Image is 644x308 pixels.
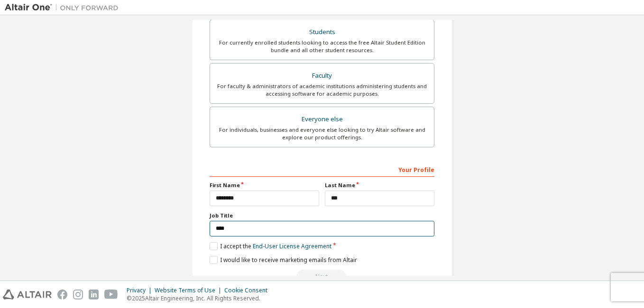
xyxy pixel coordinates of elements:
[216,82,428,98] div: For faculty & administrators of academic institutions administering students and accessing softwa...
[216,113,428,126] div: Everyone else
[5,3,123,12] img: Altair One
[216,126,428,141] div: For individuals, businesses and everyone else looking to try Altair software and explore our prod...
[132,294,260,302] font: 2025 Altair Engineering, Inc. All Rights Reserved.
[216,39,428,54] div: For currently enrolled students looking to access the free Altair Student Edition bundle and all ...
[210,162,434,177] div: Your Profile
[57,290,67,299] img: facebook.svg
[325,181,434,189] label: Last Name
[89,290,99,299] img: linkedin.svg
[216,69,428,82] div: Faculty
[210,256,357,264] label: I would like to receive marketing emails from Altair
[253,242,331,250] a: End-User License Agreement
[210,181,319,189] label: First Name
[3,290,52,299] img: altair_logo.svg
[210,270,434,284] div: Read and acccept EULA to continue
[127,287,155,294] div: Privacy
[210,212,434,219] label: Job Title
[210,242,331,250] label: I accept the
[155,287,224,294] div: Website Terms of Use
[224,287,273,294] div: Cookie Consent
[127,294,273,302] p: ©
[104,290,118,299] img: youtube.svg
[216,26,428,39] div: Students
[73,290,83,299] img: instagram.svg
